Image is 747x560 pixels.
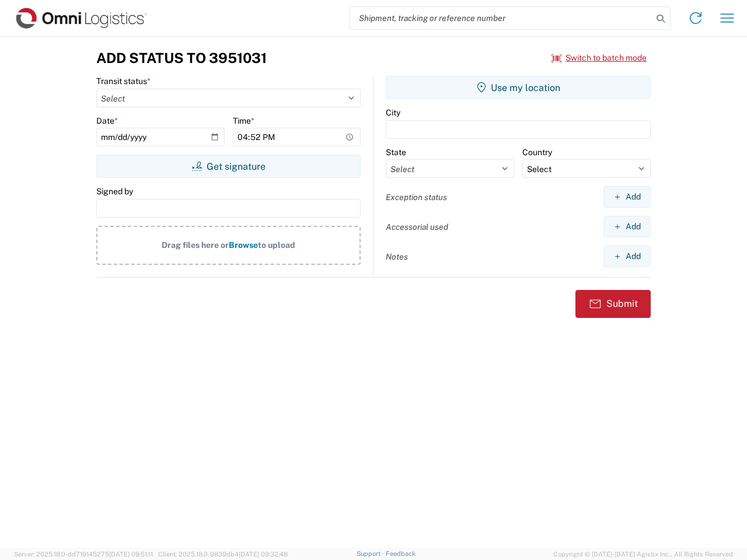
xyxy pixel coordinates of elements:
[603,216,651,237] button: Add
[350,7,652,29] input: Shipment, tracking or reference number
[386,192,447,202] label: Exception status
[575,290,651,318] button: Submit
[96,50,267,66] h3: Add Status to 3951031
[96,155,361,178] button: Get signature
[229,240,258,250] span: Browse
[258,240,295,250] span: to upload
[386,147,406,157] label: State
[522,147,552,157] label: Country
[96,186,133,197] label: Signed by
[386,76,651,99] button: Use my location
[551,48,647,68] button: Switch to batch mode
[357,550,386,557] a: Support
[14,551,153,558] span: Server: 2025.18.0-dd719145275
[386,107,400,118] label: City
[386,251,408,262] label: Notes
[239,551,288,558] span: [DATE] 09:32:48
[96,76,151,86] label: Transit status
[386,550,416,557] a: Feedback
[96,116,118,126] label: Date
[553,549,733,559] span: Copyright © [DATE]-[DATE] Agistix Inc., All Rights Reserved
[233,116,254,126] label: Time
[158,551,288,558] span: Client: 2025.18.0-9839db4
[603,186,651,208] button: Add
[386,222,448,232] label: Accessorial used
[603,246,651,267] button: Add
[162,240,229,250] span: Drag files here or
[109,551,153,558] span: [DATE] 09:51:11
